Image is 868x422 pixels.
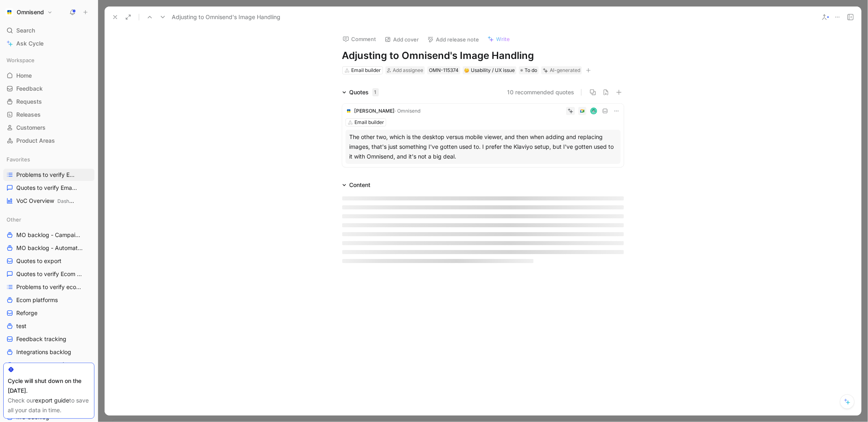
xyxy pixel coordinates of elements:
div: Check our to save all your data in time. [8,396,90,415]
span: To do [525,66,537,74]
button: OmnisendOmnisend [3,7,55,18]
a: Customers [3,122,94,134]
span: VoC Overview [16,197,76,205]
span: Ask Cycle [16,39,44,48]
a: Quotes to verify Ecom platforms [3,268,94,280]
img: 🤔 [464,68,469,73]
span: Customers [16,124,46,132]
span: Feedback tracking [16,335,66,343]
div: Email builder [351,66,381,74]
a: Requests [3,96,94,108]
div: Quotes1 [339,87,382,97]
a: Feedback [3,83,94,95]
button: Add release note [424,34,483,45]
a: Reforge [3,307,94,319]
div: Favorites [3,153,94,165]
div: AI-generated [550,66,580,74]
a: Problems to verify Email Builder [3,169,94,181]
div: 1 [372,88,379,96]
span: Dashboards [57,198,85,204]
div: Workspace [3,54,94,66]
a: export guide [35,397,69,404]
h1: Adjusting to Omnisend's Image Handling [342,49,624,62]
div: Search [3,24,94,37]
span: Releases [16,111,41,119]
div: Quotes [350,87,379,97]
span: · Omnisend [395,108,421,114]
button: Comment [339,33,380,45]
div: Email builder [354,118,384,126]
a: Ecom platforms [3,294,94,306]
a: No product area (Unknowns) [3,359,94,371]
div: To do [519,66,539,74]
img: Omnisend [5,8,13,16]
button: 10 recommended quotes [507,87,575,97]
div: Content [350,180,371,190]
span: Product Areas [16,137,55,145]
div: 🤔Usability / UX issue [463,66,516,74]
span: Integrations backlog [16,348,71,356]
img: logo [345,108,352,114]
span: [PERSON_NAME] [354,108,395,114]
span: Requests [16,98,42,106]
a: Feedback tracking [3,333,94,345]
span: MO backlog - Automation [16,244,83,252]
h1: Omnisend [17,9,44,16]
div: Cycle will shut down on the [DATE]. [8,376,90,396]
span: Problems to verify Email Builder [16,171,78,179]
a: test [3,320,94,332]
span: test [16,322,26,330]
button: Write [484,33,514,45]
a: Home [3,70,94,82]
span: Reforge [16,309,37,317]
span: Adjusting to Omnisend's Image Handling [172,12,280,22]
a: MO backlog - Automation [3,242,94,254]
span: Add assignee [393,67,423,73]
div: Content [339,180,374,190]
a: Quotes to export [3,255,94,267]
span: Quotes to export [16,257,61,265]
a: VoC OverviewDashboards [3,195,94,207]
span: Quotes to verify Email builder [16,184,77,192]
a: MO backlog - Campaigns [3,229,94,241]
a: Integrations backlog [3,346,94,358]
span: Workspace [7,56,35,64]
span: Search [16,26,35,35]
a: Ask Cycle [3,37,94,50]
a: Releases [3,109,94,121]
span: Feedback [16,85,43,93]
img: avatar [591,109,596,114]
span: Quotes to verify Ecom platforms [16,270,85,278]
span: Other [7,215,21,224]
div: Usability / UX issue [464,66,515,74]
a: Product Areas [3,135,94,147]
a: Problems to verify ecom platforms [3,281,94,293]
span: MO backlog - Campaigns [16,231,83,239]
span: Problems to verify ecom platforms [16,283,85,291]
span: No product area (Unknowns) [16,361,84,369]
div: The other two, which is the desktop versus mobile viewer, and then when adding and replacing imag... [350,132,617,161]
span: Home [16,72,32,80]
span: Ecom platforms [16,296,58,304]
span: Favorites [7,155,30,163]
a: Quotes to verify Email builder [3,182,94,194]
button: Add cover [381,34,423,45]
span: Write [496,35,510,43]
div: OMN-115374 [429,66,459,74]
div: Other [3,213,94,226]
